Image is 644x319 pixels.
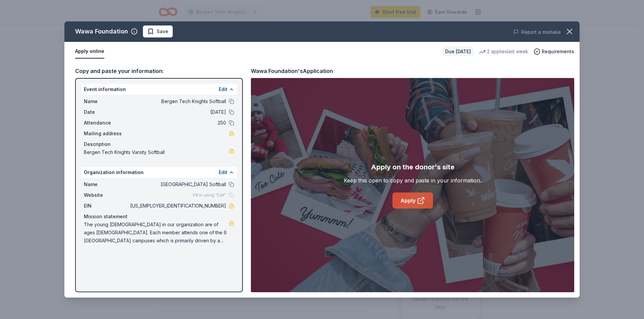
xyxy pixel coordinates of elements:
[392,192,433,209] a: Apply
[84,119,129,127] span: Attendance
[219,168,227,176] button: Edit
[513,28,561,36] button: Report a mistake
[84,221,229,245] span: The young [DEMOGRAPHIC_DATA] in our organization are of ages [DEMOGRAPHIC_DATA]. Each member atte...
[84,148,229,156] span: Bergen Tech Knights Varsity Softball
[129,108,226,116] span: [DATE]
[81,84,237,95] div: Event information
[84,108,129,116] span: Date
[479,48,528,56] div: 2 applies last week
[84,130,129,138] span: Mailing address
[193,192,226,198] span: Fill in using "Edit"
[75,26,128,37] div: Wawa Foundation
[442,47,474,56] div: Due [DATE]
[84,202,129,210] span: EIN
[84,97,129,105] span: Name
[219,85,227,93] button: Edit
[84,191,129,199] span: Website
[251,67,333,75] div: Wawa Foundation's Application
[75,67,243,75] div: Copy and paste your information:
[84,180,129,188] span: Name
[143,25,173,37] button: Save
[344,176,481,184] div: Keep this open to copy and paste in your information.
[75,45,104,59] button: Apply online
[129,97,226,105] span: Bergen Tech Knights Softball
[157,27,168,35] span: Save
[129,202,226,210] span: [US_EMPLOYER_IDENTIFICATION_NUMBER]
[542,48,574,56] span: Requirements
[129,180,226,188] span: [GEOGRAPHIC_DATA] Softball
[84,213,234,221] div: Mission statement
[534,48,574,56] button: Requirements
[371,162,454,172] div: Apply on the donor's site
[84,140,234,148] div: Description
[81,167,237,178] div: Organization information
[129,119,226,127] span: 250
